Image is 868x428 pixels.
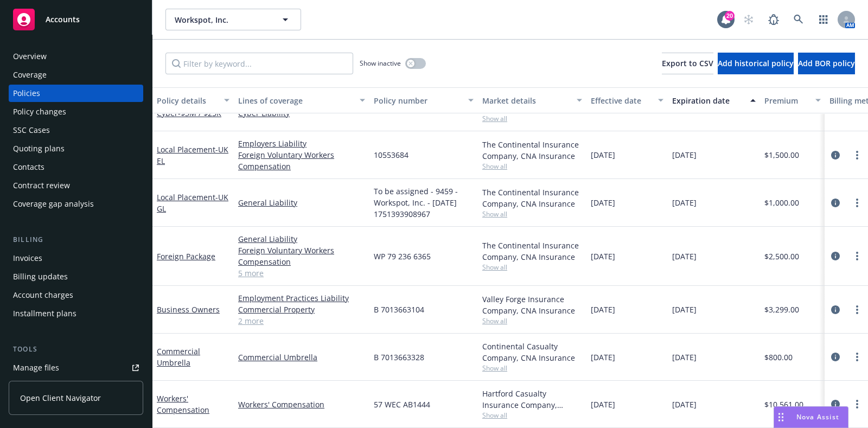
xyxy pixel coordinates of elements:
span: [DATE] [591,352,615,363]
a: Contacts [9,158,143,176]
div: Contacts [13,158,44,176]
button: Premium [760,87,825,113]
a: more [851,250,864,263]
div: 20 [725,11,735,21]
span: Show all [482,114,582,123]
span: Show all [482,363,582,373]
a: Foreign Voluntary Workers Compensation [238,149,365,172]
a: Local Placement [157,144,228,166]
a: 2 more [238,315,365,327]
span: Add BOR policy [798,58,855,68]
span: $800.00 [764,352,793,363]
span: Show all [482,411,582,420]
span: [DATE] [672,399,697,410]
button: Policy number [369,87,478,113]
button: Market details [478,87,586,113]
div: Invoices [13,250,42,267]
span: 57 WEC AB1444 [374,399,430,410]
button: Add historical policy [718,53,794,74]
span: [DATE] [591,304,615,315]
div: Coverage [13,66,47,84]
div: Installment plans [13,305,76,322]
button: Add BOR policy [798,53,855,74]
span: B 7013663328 [374,352,424,363]
button: Export to CSV [662,53,713,74]
button: Lines of coverage [234,87,369,113]
div: Coverage gap analysis [13,195,94,213]
span: Export to CSV [662,58,713,68]
a: Account charges [9,286,143,304]
a: circleInformation [829,250,842,263]
a: Coverage gap analysis [9,195,143,213]
span: B 7013663104 [374,304,424,315]
a: Employment Practices Liability [238,292,365,304]
div: Premium [764,95,809,106]
a: circleInformation [829,149,842,162]
span: $1,500.00 [764,149,799,161]
div: The Continental Insurance Company, CNA Insurance [482,187,582,209]
a: more [851,398,864,411]
div: Policy number [374,95,462,106]
a: circleInformation [829,350,842,363]
a: Coverage [9,66,143,84]
div: Overview [13,48,47,65]
a: Policies [9,85,143,102]
a: Workers' Compensation [238,399,365,410]
span: Show inactive [360,59,401,68]
div: Hartford Casualty Insurance Company, Hartford Insurance Group [482,388,582,411]
span: - UK GL [157,192,228,214]
div: Expiration date [672,95,744,106]
span: Add historical policy [718,58,794,68]
a: more [851,196,864,209]
a: circleInformation [829,398,842,411]
div: The Continental Insurance Company, CNA Insurance [482,240,582,263]
button: Expiration date [668,87,760,113]
span: $1,000.00 [764,197,799,208]
span: - UK EL [157,144,228,166]
a: Report a Bug [763,9,784,30]
div: Market details [482,95,570,106]
button: Policy details [152,87,234,113]
span: [DATE] [672,352,697,363]
a: Search [788,9,809,30]
div: Account charges [13,286,73,304]
span: [DATE] [672,304,697,315]
span: Accounts [46,15,80,24]
a: circleInformation [829,196,842,209]
span: To be assigned - 9459 - Workspot, Inc. - [DATE] 1751393908967 [374,186,474,220]
div: Manage files [13,359,59,376]
a: Policy changes [9,103,143,120]
a: more [851,350,864,363]
button: Effective date [586,87,668,113]
a: Quoting plans [9,140,143,157]
button: Workspot, Inc. [165,9,301,30]
a: Commercial Property [238,304,365,315]
div: Billing [9,234,143,245]
a: General Liability [238,197,365,208]
span: [DATE] [672,251,697,262]
a: Overview [9,48,143,65]
a: General Liability [238,233,365,245]
a: Local Placement [157,192,228,214]
span: [DATE] [591,197,615,208]
div: Effective date [591,95,652,106]
span: $10,561.00 [764,399,803,410]
a: circleInformation [829,303,842,316]
a: Foreign Package [157,251,215,261]
a: more [851,149,864,162]
a: Installment plans [9,305,143,322]
span: Workspot, Inc. [175,14,269,25]
span: [DATE] [591,251,615,262]
div: Drag to move [774,407,788,427]
div: Continental Casualty Company, CNA Insurance [482,341,582,363]
a: Commercial Umbrella [157,346,200,368]
span: Show all [482,316,582,325]
a: Switch app [813,9,834,30]
div: Quoting plans [13,140,65,157]
a: Contract review [9,177,143,194]
div: Contract review [13,177,70,194]
a: Billing updates [9,268,143,285]
span: Show all [482,209,582,219]
span: WP 79 236 6365 [374,251,431,262]
span: [DATE] [591,149,615,161]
